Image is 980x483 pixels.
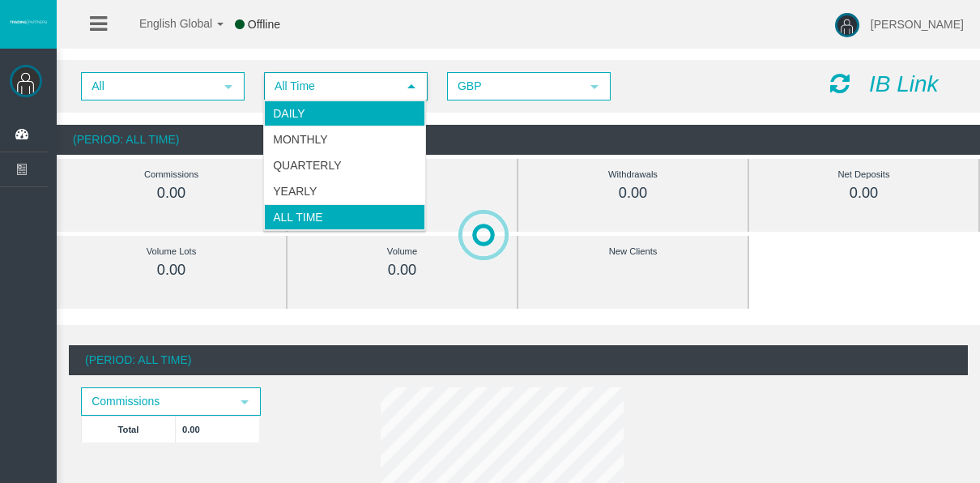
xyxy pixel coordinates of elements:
div: Net Deposits [786,165,942,184]
td: 0.00 [176,416,260,442]
li: Monthly [264,126,425,152]
div: 0.00 [93,184,249,203]
span: GBP [449,74,580,99]
span: select [588,80,601,93]
li: Yearly [264,178,425,204]
li: Quarterly [264,152,425,178]
div: 0.00 [555,184,711,203]
li: Daily [264,100,425,126]
span: select [238,395,251,408]
div: Volume Lots [93,242,249,261]
div: 0.00 [786,184,942,203]
span: English Global [118,17,212,30]
span: Commissions [83,389,230,414]
span: All Time [266,74,397,99]
td: Total [82,416,176,442]
i: Reload Dashboard [830,72,850,95]
div: Volume [324,242,480,261]
div: 0.00 [93,261,249,280]
img: user-image [835,13,859,37]
div: Withdrawals [555,165,711,184]
div: 0.00 [324,261,480,280]
span: [PERSON_NAME] [871,18,964,31]
div: Commissions [93,165,249,184]
span: select [222,80,235,93]
li: All Time [264,204,425,230]
span: select [405,80,418,93]
i: IB Link [869,71,939,96]
span: Offline [248,18,280,31]
div: (Period: All Time) [69,345,968,375]
img: logo.svg [8,19,49,25]
span: All [83,74,214,99]
div: (Period: All Time) [57,125,980,155]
